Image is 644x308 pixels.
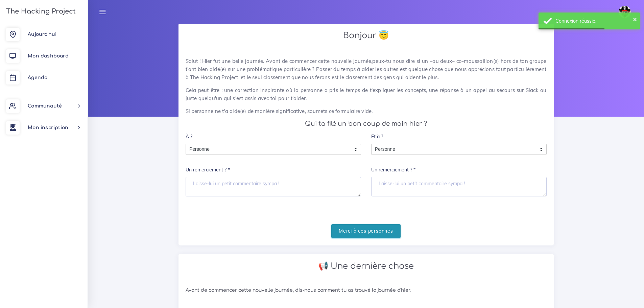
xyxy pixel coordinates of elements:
[186,288,547,293] h6: Avant de commencer cette nouvelle journée, dis-nous comment tu as trouvé la journée d'hier.
[28,103,62,109] span: Communauté
[619,6,631,18] img: avatar
[186,163,230,177] label: Un remerciement ? *
[28,125,68,130] span: Mon inscription
[28,32,56,37] span: Aujourd'hui
[372,144,536,155] span: Personne
[331,224,401,238] input: Merci à ces personnes
[633,16,637,22] button: ×
[186,120,547,127] h4: Qui t'a filé un bon coup de main hier ?
[186,261,547,271] h2: 📢 Une dernière chose
[186,130,192,144] label: À ?
[4,8,76,15] h3: The Hacking Project
[555,18,635,24] div: Connexion réussie.
[371,130,383,144] label: Et à ?
[186,86,547,102] p: Cela peut être : une correction inspirante où la personne a pris le temps de t'expliquer les conc...
[186,31,547,41] h2: Bonjour 😇
[186,144,351,155] span: Personne
[186,57,547,81] p: Salut ! Hier fut une belle journée. Avant de commencer cette nouvelle journée,peux-tu nous dire s...
[186,107,547,115] p: Si personne ne t'a aidé(e) de manière significative, soumets ce formulaire vide.
[371,163,415,177] label: Un remerciement ? *
[28,53,69,58] span: Mon dashboard
[28,75,47,80] span: Agenda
